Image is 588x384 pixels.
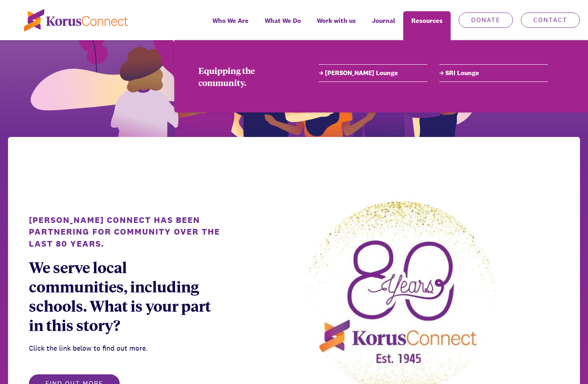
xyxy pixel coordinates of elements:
[459,12,513,28] a: Donate
[372,15,395,27] span: Journal
[317,15,356,27] span: Work with us
[198,64,295,88] div: Equipping the community.
[403,11,451,40] div: Resources
[29,214,220,249] div: [PERSON_NAME] Connect has been partnering for community over the last 80 years.
[29,257,220,335] div: We serve local communities, including schools. What is your part in this story?
[257,11,309,40] a: What We Do
[204,11,257,40] a: Who We Are
[521,12,580,28] a: Contact
[439,68,548,78] a: SRI Lounge
[29,343,220,354] div: Click the link below to find out more.
[24,9,128,31] img: korus-connect%2Fc5177985-88d5-491d-9cd7-4a1febad1357_logo.svg
[319,68,427,78] a: [PERSON_NAME] Lounge
[265,15,301,27] span: What We Do
[309,11,364,40] a: Work with us
[364,11,403,40] a: Journal
[212,15,249,27] span: Who We Are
